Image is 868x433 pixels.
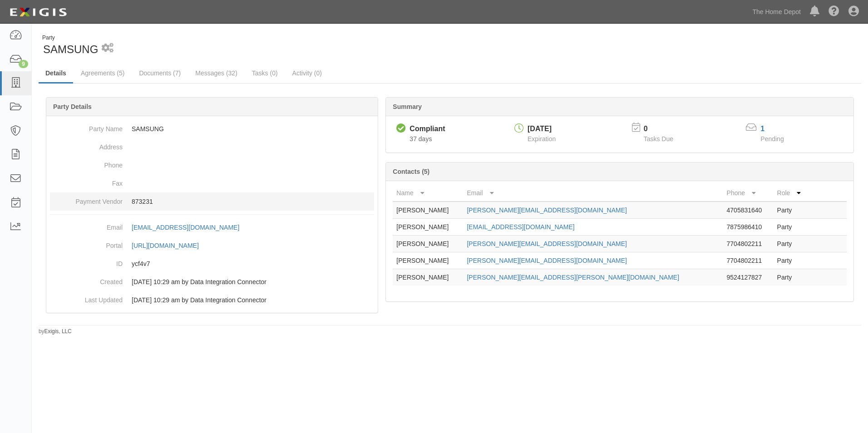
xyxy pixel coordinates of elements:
a: Tasks (0) [245,64,285,82]
a: Messages (32) [188,64,244,82]
dt: Created [50,273,123,286]
span: Tasks Due [644,135,673,143]
span: Pending [760,135,784,143]
a: The Home Depot [748,3,805,21]
a: [PERSON_NAME][EMAIL_ADDRESS][DOMAIN_NAME] [467,240,626,247]
dt: Email [50,218,123,232]
a: [URL][DOMAIN_NAME] [132,242,209,249]
a: Activity (0) [286,64,329,82]
dt: Last Updated [50,291,123,305]
dt: Portal [50,236,123,250]
a: Agreements (5) [74,64,131,82]
dt: Payment Vendor [50,192,123,206]
a: [EMAIL_ADDRESS][DOMAIN_NAME] [132,224,249,231]
div: Compliant [409,124,445,134]
td: 7704802211 [723,236,774,252]
td: Party [774,252,810,269]
dt: Fax [50,174,123,188]
th: Name [393,185,463,202]
p: 873231 [132,197,374,206]
a: [PERSON_NAME][EMAIL_ADDRESS][DOMAIN_NAME] [467,207,626,214]
td: [PERSON_NAME] [393,236,463,252]
a: Exigis, LLC [44,328,72,335]
img: logo-5460c22ac91f19d4615b14bd174203de0afe785f0fc80cf4dbbc73dc1793850b.png [7,4,69,20]
span: Expiration [528,135,556,143]
td: 9524127827 [723,269,774,286]
p: 0 [644,124,685,134]
td: Party [774,219,810,236]
small: by [39,328,72,335]
a: [EMAIL_ADDRESS][DOMAIN_NAME] [467,223,574,231]
a: [PERSON_NAME][EMAIL_ADDRESS][PERSON_NAME][DOMAIN_NAME] [467,274,679,281]
td: [PERSON_NAME] [393,269,463,286]
th: Role [774,185,810,202]
i: Compliant [396,124,406,133]
dd: ycf4v7 [50,255,374,273]
a: Documents (7) [132,64,187,82]
i: Help Center - Complianz [829,6,839,17]
th: Phone [723,185,774,202]
div: Party [42,34,98,42]
b: Contacts (5) [393,168,429,175]
td: 7875986410 [723,219,774,236]
th: Email [463,185,723,202]
div: [EMAIL_ADDRESS][DOMAIN_NAME] [132,223,239,232]
div: SAMSUNG [39,34,443,57]
td: 4705831640 [723,202,774,219]
td: 7704802211 [723,252,774,269]
i: 1 scheduled workflow [102,44,113,53]
dd: SAMSUNG [50,120,374,138]
a: 1 [760,125,764,133]
dd: 06/27/2023 10:29 am by Data Integration Connector [50,273,374,291]
a: [PERSON_NAME][EMAIL_ADDRESS][DOMAIN_NAME] [467,257,626,264]
span: Since 08/19/2025 [409,135,432,143]
dt: ID [50,255,123,268]
dt: Phone [50,156,123,170]
b: Summary [393,103,422,110]
div: [DATE] [528,124,556,134]
span: SAMSUNG [43,43,98,55]
dt: Party Name [50,120,123,133]
div: 9 [19,60,28,68]
dt: Address [50,138,123,152]
b: Party Details [53,103,92,110]
td: [PERSON_NAME] [393,219,463,236]
a: Details [39,64,73,84]
td: [PERSON_NAME] [393,202,463,219]
td: [PERSON_NAME] [393,252,463,269]
td: Party [774,202,810,219]
td: Party [774,236,810,252]
dd: 06/27/2023 10:29 am by Data Integration Connector [50,291,374,309]
td: Party [774,269,810,286]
